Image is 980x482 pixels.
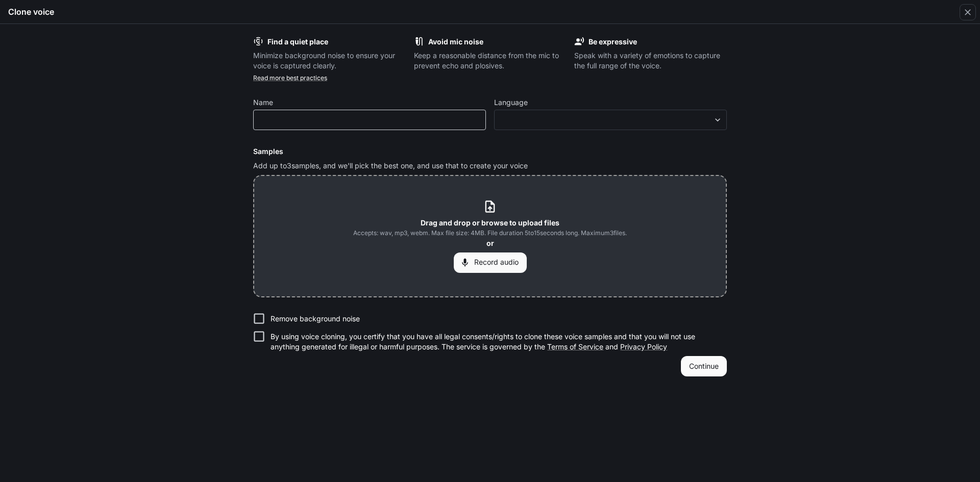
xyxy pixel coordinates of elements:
[271,332,719,352] p: By using voice cloning, you certify that you have all legal consents/rights to clone these voice ...
[486,239,494,247] b: or
[253,99,273,106] p: Name
[253,161,727,171] p: Add up to 3 samples, and we'll pick the best one, and use that to create your voice
[589,37,637,46] b: Be expressive
[495,115,726,125] div: ​
[421,218,559,227] b: Drag and drop or browse to upload files
[574,50,727,71] p: Speak with a variety of emotions to capture the full range of the voice.
[267,37,328,46] b: Find a quiet place
[414,50,567,71] p: Keep a reasonable distance from the mic to prevent echo and plosives.
[681,356,727,376] button: Continue
[428,37,483,46] b: Avoid mic noise
[253,50,406,71] p: Minimize background noise to ensure your voice is captured clearly.
[253,74,327,82] a: Read more best practices
[271,314,360,324] p: Remove background noise
[253,146,727,157] h6: Samples
[620,342,667,351] a: Privacy Policy
[547,342,603,351] a: Terms of Service
[494,99,528,106] p: Language
[454,252,527,273] button: Record audio
[8,6,54,17] h5: Clone voice
[353,228,627,238] span: Accepts: wav, mp3, webm. Max file size: 4MB. File duration 5 to 15 seconds long. Maximum 3 files.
